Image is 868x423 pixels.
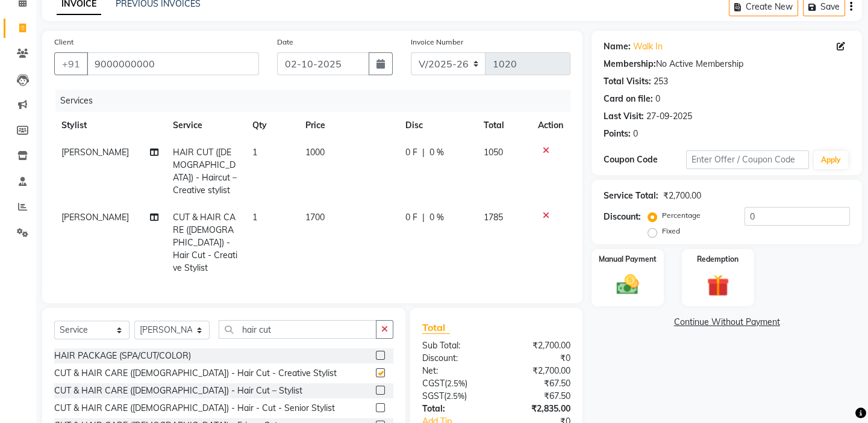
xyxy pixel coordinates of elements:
[686,150,809,169] input: Enter Offer / Coupon Code
[447,378,465,388] span: 2.5%
[422,146,425,159] span: |
[446,391,464,401] span: 2.5%
[429,211,444,224] span: 0 %
[646,110,692,123] div: 27-09-2025
[604,190,658,202] div: Service Total:
[604,75,651,88] div: Total Visits:
[422,391,444,401] span: SGST
[476,112,531,139] th: Total
[411,37,463,48] label: Invoice Number
[54,52,88,75] button: +91
[496,365,579,377] div: ₹2,700.00
[245,112,298,139] th: Qty
[604,58,850,70] div: No Active Membership
[700,272,736,300] img: _gift.svg
[173,147,237,196] span: HAIR CUT ([DEMOGRAPHIC_DATA]) - Haircut – Creative stylist
[413,403,496,415] div: Total:
[599,254,657,265] label: Manual Payment
[305,212,325,223] span: 1700
[484,212,503,223] span: 1785
[496,403,579,415] div: ₹2,835.00
[484,147,503,158] span: 1050
[277,37,293,48] label: Date
[633,128,638,140] div: 0
[662,226,680,236] label: Fixed
[413,352,496,365] div: Discount:
[604,211,641,223] div: Discount:
[610,272,646,297] img: _cash.svg
[604,40,631,53] div: Name:
[54,402,335,415] div: CUT & HAIR CARE ([DEMOGRAPHIC_DATA]) - Hair - Cut - Senior Stylist
[496,339,579,352] div: ₹2,700.00
[298,112,399,139] th: Price
[429,146,444,159] span: 0 %
[496,377,579,390] div: ₹67.50
[54,350,191,362] div: HAIR PACKAGE (SPA/CUT/COLOR)
[61,212,129,223] span: [PERSON_NAME]
[422,378,445,389] span: CGST
[496,352,579,365] div: ₹0
[252,212,257,223] span: 1
[413,377,496,390] div: ( )
[55,90,579,112] div: Services
[604,110,644,123] div: Last Visit:
[405,146,417,159] span: 0 F
[54,367,337,380] div: CUT & HAIR CARE ([DEMOGRAPHIC_DATA]) - Hair Cut - Creative Stylist
[604,128,631,140] div: Points:
[604,58,656,70] div: Membership:
[697,254,738,265] label: Redemption
[54,37,73,48] label: Client
[662,210,701,221] label: Percentage
[496,390,579,403] div: ₹67.50
[54,112,166,139] th: Stylist
[594,316,860,329] a: Continue Without Payment
[305,147,325,158] span: 1000
[413,339,496,352] div: Sub Total:
[398,112,476,139] th: Disc
[61,147,129,158] span: [PERSON_NAME]
[654,75,668,88] div: 253
[173,212,237,273] span: CUT & HAIR CARE ([DEMOGRAPHIC_DATA]) - Hair Cut - Creative Stylist
[413,390,496,403] div: ( )
[413,365,496,377] div: Net:
[422,211,425,224] span: |
[814,151,848,169] button: Apply
[405,211,417,224] span: 0 F
[531,112,570,139] th: Action
[663,190,701,202] div: ₹2,700.00
[87,52,259,75] input: Search by Name/Mobile/Email/Code
[54,384,302,397] div: CUT & HAIR CARE ([DEMOGRAPHIC_DATA]) - Hair Cut – Stylist
[252,147,257,158] span: 1
[604,93,653,105] div: Card on file:
[604,153,685,166] div: Coupon Code
[422,321,450,334] span: Total
[166,112,245,139] th: Service
[219,320,376,339] input: Search or Scan
[633,40,663,53] a: Walk In
[655,93,660,105] div: 0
